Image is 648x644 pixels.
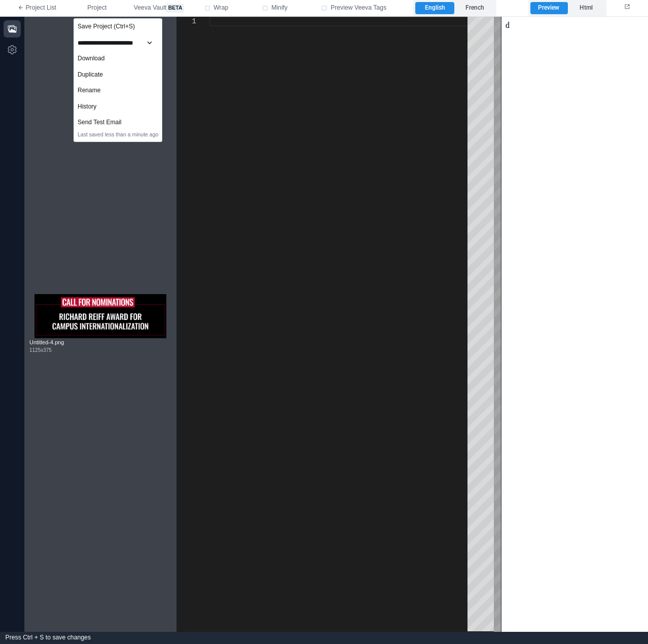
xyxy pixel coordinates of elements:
textarea: Editor content;Press Alt+F1 for Accessibility Options. [209,17,210,17]
span: Untitled-4.png [29,338,171,347]
div: Send Test Email [74,115,162,131]
label: French [455,2,494,14]
span: Veeva Vault [134,4,184,13]
span: Wrap [213,4,228,13]
div: Last saved less than a minute ago [74,131,162,141]
div: Duplicate [74,67,162,83]
span: Project [87,4,106,13]
div: Rename [74,83,162,99]
label: Html [568,2,605,14]
div: Download [74,51,162,67]
span: Minify [271,4,287,13]
label: English [415,2,454,14]
a: History [74,99,162,115]
div: Project [74,18,162,142]
span: Preview Veeva Tags [331,4,386,13]
div: 1 [177,17,196,26]
span: beta [166,4,184,13]
span: 1125 x 375 [29,346,52,354]
label: Preview [530,2,567,14]
div: Save Project (Ctrl+S) [74,19,162,35]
